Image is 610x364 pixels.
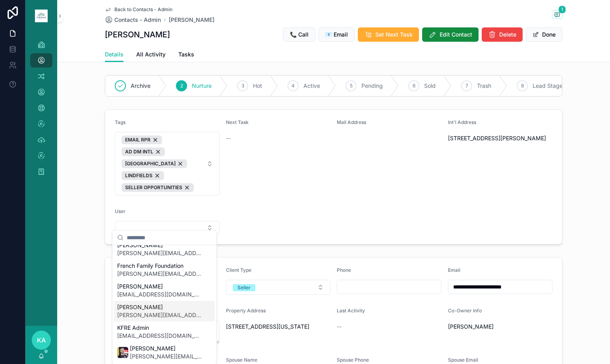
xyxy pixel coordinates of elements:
span: [STREET_ADDRESS][PERSON_NAME] [448,134,553,142]
button: Unselect 777 [122,159,187,168]
span: Spouse Phone [337,357,369,363]
span: -- [337,323,342,331]
button: 1 [552,10,562,20]
button: Done [526,27,562,42]
a: [PERSON_NAME] [169,16,214,24]
span: Trash [477,82,491,90]
img: App logo [35,10,48,22]
span: Client Type [226,267,251,273]
button: Unselect 936 [122,147,165,156]
span: Nurture [192,82,212,90]
span: 📧 Email [325,31,348,39]
span: 3 [241,83,244,89]
a: Tasks [178,47,194,63]
button: Delete [482,27,523,42]
button: Select Button [115,221,220,234]
span: Edit Contact [440,31,472,39]
span: 7 [465,83,468,89]
span: Mail Address [337,119,366,125]
span: [PERSON_NAME][EMAIL_ADDRESS][DOMAIN_NAME] [130,352,202,360]
button: Unselect 748 [122,183,194,192]
span: French Family Foundation [117,262,202,270]
span: Int'l Address [448,119,476,125]
span: Set Next Task [375,31,413,39]
span: 6 [413,83,415,89]
button: 📞 Call [283,27,315,42]
button: Unselect 4703 [122,136,162,144]
button: Unselect 770 [122,171,164,180]
a: Back to Contacts - Admin [105,6,172,13]
span: Next Task [226,119,249,125]
span: Lead Stage [533,82,563,90]
span: [PERSON_NAME] [117,303,202,311]
span: Details [105,50,124,58]
span: KFRE Admin [117,324,202,332]
h1: [PERSON_NAME] [105,29,170,40]
span: [PERSON_NAME] [130,345,202,352]
div: scrollable content [25,32,57,189]
span: 📞 Call [290,31,309,39]
span: Email [448,267,460,273]
a: Contacts - Admin [105,16,161,24]
span: -- [226,134,231,142]
span: 4 [291,83,295,89]
button: 📧 Email [319,27,355,42]
span: EMAIL RPR [125,137,151,143]
span: Co-Owner Info [448,308,482,314]
button: Select Button [226,280,331,295]
span: Archive [131,82,151,90]
span: [PERSON_NAME][EMAIL_ADDRESS][DOMAIN_NAME] [117,270,202,278]
span: All Activity [136,50,166,58]
span: [PERSON_NAME][EMAIL_ADDRESS][DOMAIN_NAME] [117,311,202,319]
button: Edit Contact [422,27,479,42]
span: 8 [521,83,524,89]
span: Hot [253,82,262,90]
span: Sold [424,82,436,90]
span: [PERSON_NAME] [448,323,553,331]
div: Seller [237,284,251,291]
span: Spouse Email [448,357,478,363]
span: [PERSON_NAME] [117,241,202,249]
span: KA [37,335,46,345]
span: [PERSON_NAME][EMAIL_ADDRESS][DOMAIN_NAME] [117,249,202,257]
span: [EMAIL_ADDRESS][DOMAIN_NAME] [117,290,202,298]
span: 1 [558,6,566,14]
span: Property Address [226,308,266,314]
span: Phone [337,267,351,273]
span: [PERSON_NAME] [117,283,202,290]
span: Tasks [178,50,194,58]
a: Details [105,47,124,62]
span: User [115,208,125,214]
span: Last Activity [337,308,365,314]
button: Set Next Task [358,27,419,42]
span: [STREET_ADDRESS][US_STATE] [226,323,331,331]
span: Pending [361,82,383,90]
span: SELLER OPPORTUNITIES [125,184,182,191]
span: Spouse Name [226,357,257,363]
span: LINDFIELDS [125,172,152,179]
span: AD DM INTL [125,149,153,155]
span: [GEOGRAPHIC_DATA] [125,161,176,167]
button: Select Button [115,132,220,196]
span: Delete [499,31,516,39]
span: Tags [115,119,125,125]
span: [EMAIL_ADDRESS][DOMAIN_NAME] [117,332,202,340]
span: Active [303,82,320,90]
span: Contacts - Admin [114,16,161,24]
a: All Activity [136,47,166,63]
span: 2 [180,83,183,89]
span: Back to Contacts - Admin [114,6,172,13]
span: 5 [350,83,353,89]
